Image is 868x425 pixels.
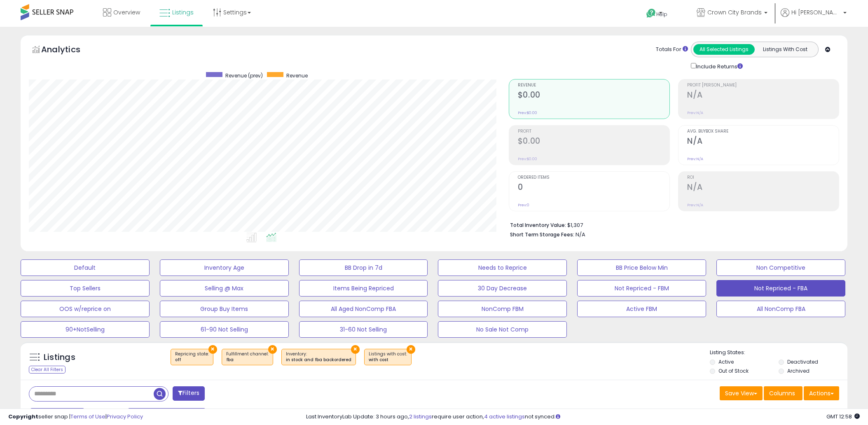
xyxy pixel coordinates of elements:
button: All Selected Listings [693,44,755,55]
i: Get Help [646,8,656,19]
span: Avg. Buybox Share [687,129,839,134]
button: All NonComp FBA [716,301,845,317]
small: Prev: 0 [518,203,529,208]
small: Prev: $0.00 [518,156,537,161]
span: Inventory : [286,351,351,363]
span: Help [656,11,667,18]
button: Last 7 Days [30,408,85,422]
h2: N/A [687,182,839,194]
label: Active [718,358,734,365]
strong: Copyright [8,413,38,420]
small: Prev: N/A [687,110,703,115]
button: Default [21,259,150,276]
small: Prev: $0.00 [518,110,537,115]
div: Totals For [656,46,688,54]
span: Profit [PERSON_NAME] [687,83,839,88]
label: Deactivated [787,358,818,365]
div: Last InventoryLab Update: 3 hours ago, require user action, not synced. [306,413,860,421]
div: with cost [369,357,407,363]
button: Listings With Cost [754,44,816,55]
span: Profit [518,129,669,134]
span: Overview [113,8,140,16]
h2: $0.00 [518,136,669,147]
span: Fulfillment channel : [226,351,269,363]
button: All Aged NonComp FBA [299,301,428,317]
button: Filters [173,386,205,401]
p: Listing States: [710,349,847,357]
a: Privacy Policy [107,413,143,420]
button: Needs to Reprice [438,259,567,276]
button: BB Price Below Min [577,259,706,276]
div: Include Returns [685,61,753,71]
div: fba [226,357,269,363]
button: Inventory Age [160,259,289,276]
b: Short Term Storage Fees: [510,231,574,238]
span: 2025-08-16 12:58 GMT [826,413,860,420]
button: Top Sellers [21,280,150,297]
a: 4 active listings [484,413,525,420]
h2: N/A [687,90,839,101]
h5: Analytics [41,44,96,57]
span: Listings with cost : [369,351,407,363]
span: Listings [172,8,194,16]
button: Columns [764,386,802,400]
div: seller snap | | [8,413,143,421]
button: Active FBM [577,301,706,317]
button: × [268,345,277,354]
button: BB Drop in 7d [299,259,428,276]
h2: $0.00 [518,90,669,101]
button: Selling @ Max [160,280,289,297]
span: Hi [PERSON_NAME] [791,8,841,16]
button: Group Buy Items [160,301,289,317]
a: Hi [PERSON_NAME] [781,8,847,27]
button: 30 Day Decrease [438,280,567,297]
a: 2 listings [409,413,432,420]
span: N/A [576,231,585,238]
span: Revenue [518,83,669,88]
button: × [407,345,415,354]
b: Total Inventory Value: [510,222,566,229]
button: Non Competitive [716,259,845,276]
button: Not Repriced - FBA [716,280,845,297]
li: $1,307 [510,220,833,229]
div: off [175,357,209,363]
h5: Listings [44,352,75,363]
button: OOS w/reprice on [21,301,150,317]
h2: 0 [518,182,669,194]
span: Revenue (prev) [225,72,263,79]
span: Repricing state : [175,351,209,363]
div: Clear All Filters [29,366,66,374]
small: Prev: N/A [687,156,703,161]
span: ROI [687,175,839,180]
div: in stock and fba backordered [286,357,351,363]
span: Ordered Items [518,175,669,180]
button: 31-60 Not Selling [299,321,428,338]
button: 90+NotSelling [21,321,150,338]
button: 61-90 Not Selling [160,321,289,338]
button: Items Being Repriced [299,280,428,297]
a: Terms of Use [70,413,105,420]
span: Crown City Brands [707,8,762,16]
button: × [351,345,360,354]
button: Save View [720,386,763,400]
a: Help [640,2,683,27]
label: Out of Stock [718,367,749,374]
button: Not Repriced - FBM [577,280,706,297]
button: NonComp FBM [438,301,567,317]
button: [DATE]-31 - Aug-06 [127,408,206,422]
span: Revenue [286,72,308,79]
button: × [208,345,217,354]
span: Columns [769,389,795,397]
button: No Sale Not Comp [438,321,567,338]
small: Prev: N/A [687,203,703,208]
button: Actions [804,386,839,400]
label: Archived [787,367,810,374]
h2: N/A [687,136,839,147]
